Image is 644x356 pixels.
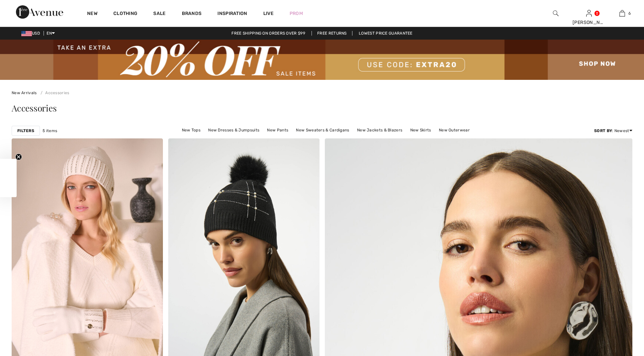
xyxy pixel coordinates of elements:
[407,126,435,134] a: New Skirts
[594,128,632,134] div: : Newest
[264,126,292,134] a: New Pants
[15,154,22,160] button: Close teaser
[586,10,592,16] a: Sign In
[586,9,592,17] img: My Info
[553,9,559,17] img: search the website
[226,31,311,36] a: Free shipping on orders over $99
[113,11,137,18] a: Clothing
[573,19,605,26] div: [PERSON_NAME]
[353,31,418,36] a: Lowest Price Guarantee
[436,126,473,134] a: New Outerwear
[594,128,612,133] strong: Sort By
[619,9,625,17] img: My Bag
[179,126,204,134] a: New Tops
[217,11,247,18] span: Inspiration
[354,126,406,134] a: New Jackets & Blazers
[205,126,263,134] a: New Dresses & Jumpsuits
[628,10,631,16] span: 6
[17,128,34,134] strong: Filters
[153,11,166,18] a: Sale
[12,102,57,114] span: Accessories
[290,10,303,17] a: Prom
[606,9,638,17] a: 6
[312,31,352,36] a: Free Returns
[47,31,55,36] span: EN
[38,90,69,95] a: Accessories
[293,126,352,134] a: New Sweaters & Cardigans
[12,90,37,95] a: New Arrivals
[21,31,32,36] img: US Dollar
[16,5,63,19] img: 1ère Avenue
[263,10,274,17] a: Live
[182,11,202,18] a: Brands
[21,31,43,36] span: USD
[87,11,97,18] a: New
[43,128,57,134] span: 5 items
